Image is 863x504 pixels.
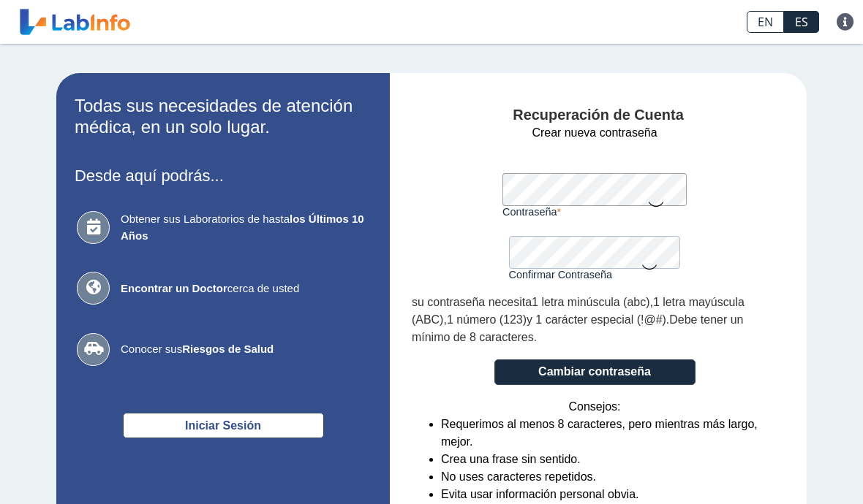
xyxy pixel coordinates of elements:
b: Riesgos de Salud [182,343,274,355]
span: 1 número (123) [447,313,527,326]
span: 1 letra minúscula (abc) [532,296,649,308]
h2: Todas sus necesidades de atención médica, en un solo lugar. [75,96,372,138]
label: Confirmar Contraseña [509,269,681,280]
span: 1 letra mayúscula (ABC) [412,296,745,326]
span: Conocer sus [121,341,369,358]
a: ES [784,11,819,33]
b: Encontrar un Doctor [121,282,227,294]
span: Consejos: [569,398,621,416]
li: No uses caracteres repetidos. [441,468,777,486]
label: Contraseña [502,206,687,218]
button: Iniciar Sesión [123,413,324,438]
li: Evita usar información personal obvia. [441,486,777,503]
span: Crear nueva contraseña [532,124,657,142]
div: , , . . [412,294,777,346]
span: y 1 carácter especial (!@#) [527,313,666,326]
button: Cambiar contraseña [494,359,696,385]
span: cerca de usted [121,280,369,297]
h4: Recuperación de Cuenta [412,107,785,124]
li: Requerimos al menos 8 caracteres, pero mientras más largo, mejor. [441,416,777,451]
li: Crea una frase sin sentido. [441,451,777,468]
h3: Desde aquí podrás... [75,167,372,185]
span: Obtener sus Laboratorios de hasta [121,211,369,244]
b: los Últimos 10 Años [121,213,364,242]
a: EN [747,11,784,33]
span: su contraseña necesita [412,296,532,308]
